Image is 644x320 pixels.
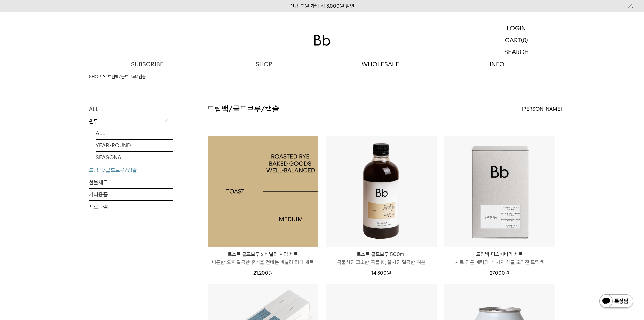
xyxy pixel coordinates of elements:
[208,250,318,266] a: 토스트 콜드브루 x 바닐라 시럽 세트 나른한 오후 달콤한 휴식을 건네는 바닐라 라떼 세트
[208,250,318,258] p: 토스트 콜드브루 x 바닐라 시럽 세트
[290,3,354,9] a: 신규 회원 가입 시 3,000원 할인
[505,34,521,46] p: CART
[522,105,562,113] span: [PERSON_NAME]
[96,152,173,164] a: SEASONAL
[599,294,634,310] img: 카카오톡 채널 1:1 채팅 버튼
[490,270,509,276] span: 27,000
[89,189,173,200] a: 커피용품
[208,258,318,266] p: 나른한 오후 달콤한 휴식을 건네는 바닐라 라떼 세트
[444,250,555,258] p: 드립백 디스커버리 세트
[504,46,529,58] p: SEARCH
[444,136,555,247] img: 드립백 디스커버리 세트
[206,58,322,70] a: SHOP
[444,258,555,266] p: 서로 다른 매력의 네 가지 싱글 오리진 드립백
[89,103,173,115] a: ALL
[478,34,555,46] a: CART (0)
[89,201,173,213] a: 프로그램
[507,22,526,34] p: LOGIN
[253,270,273,276] span: 21,200
[521,34,528,46] p: (0)
[108,73,146,80] a: 드립백/콜드브루/캡슐
[96,127,173,139] a: ALL
[89,115,173,128] p: 원두
[371,270,391,276] span: 14,300
[387,270,391,276] span: 원
[89,73,101,80] a: SHOP
[89,164,173,176] a: 드립백/콜드브루/캡슐
[478,22,555,34] a: LOGIN
[89,176,173,188] a: 선물세트
[208,136,318,247] img: 1000001202_add2_013.jpg
[314,35,330,46] img: 로고
[322,58,439,70] p: WHOLESALE
[268,270,273,276] span: 원
[326,136,437,247] a: 토스트 콜드브루 500ml
[208,136,318,247] a: 토스트 콜드브루 x 바닐라 시럽 세트
[444,250,555,266] a: 드립백 디스커버리 세트 서로 다른 매력의 네 가지 싱글 오리진 드립백
[326,258,437,266] p: 곡물처럼 고소한 곡물 향, 꿀처럼 달콤한 여운
[96,140,173,151] a: YEAR-ROUND
[505,270,509,276] span: 원
[439,58,555,70] p: INFO
[207,103,279,115] h2: 드립백/콜드브루/캡슐
[326,250,437,258] p: 토스트 콜드브루 500ml
[89,58,206,70] a: SUBSCRIBE
[326,250,437,266] a: 토스트 콜드브루 500ml 곡물처럼 고소한 곡물 향, 꿀처럼 달콤한 여운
